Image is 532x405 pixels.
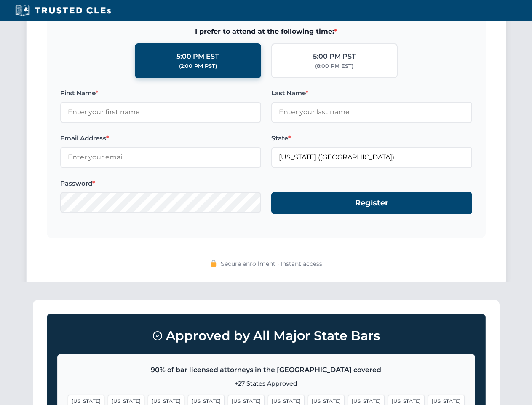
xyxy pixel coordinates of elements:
[271,147,472,168] input: Florida (FL)
[57,324,475,347] h3: Approved by All Major State Bars
[60,26,472,37] span: I prefer to attend at the following time:
[271,88,472,98] label: Last Name
[271,133,472,143] label: State
[176,51,219,62] div: 5:00 PM EST
[179,62,217,70] div: (2:00 PM PST)
[221,259,322,268] span: Secure enrollment • Instant access
[60,147,261,168] input: Enter your email
[68,379,465,388] p: +27 States Approved
[60,102,261,123] input: Enter your first name
[60,178,261,189] label: Password
[313,51,356,62] div: 5:00 PM PST
[60,88,261,98] label: First Name
[315,62,353,70] div: (8:00 PM EST)
[271,192,472,214] button: Register
[68,364,465,375] p: 90% of bar licensed attorneys in the [GEOGRAPHIC_DATA] covered
[210,260,217,267] img: 🔒
[60,133,261,143] label: Email Address
[13,4,113,17] img: Trusted CLEs
[271,102,472,123] input: Enter your last name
